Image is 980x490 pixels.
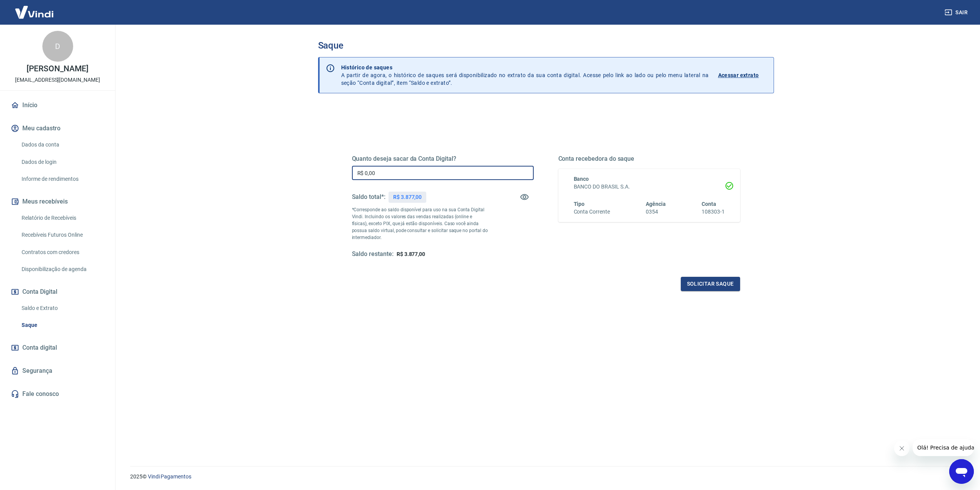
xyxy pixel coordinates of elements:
[18,171,106,187] a: Informe de rendimentos
[393,193,422,201] p: R$ 3.877,00
[9,386,106,402] a: Fale conosco
[18,227,106,243] a: Recebíveis Futuros Online
[18,154,106,170] a: Dados de login
[943,5,971,20] button: Sair
[574,208,610,216] h6: Conta Corrente
[148,473,191,480] a: Vindi Pagamentos
[9,0,59,24] img: Vindi
[318,40,774,51] h3: Saque
[18,261,106,277] a: Disponibilização de agenda
[681,277,740,291] button: Solicitar saque
[9,97,106,114] a: Início
[18,300,106,316] a: Saldo e Extrato
[9,120,106,137] button: Meu cadastro
[949,459,974,484] iframe: Botão para abrir a janela de mensagens
[18,244,106,260] a: Contratos com credores
[22,342,57,353] span: Conta digital
[352,155,534,163] h5: Quanto deseja sacar da Conta Digital?
[894,441,910,456] iframe: Fechar mensagem
[646,201,666,207] span: Agência
[15,76,100,84] p: [EMAIL_ADDRESS][DOMAIN_NAME]
[9,362,106,379] a: Segurança
[341,64,709,87] p: A partir de agora, o histórico de saques será disponibilizado no extrato da sua conta digital. Ac...
[9,193,106,210] button: Meus recebíveis
[574,183,725,191] h6: BANCO DO BRASIL S.A.
[558,155,740,163] h5: Conta recebedora do saque
[352,206,488,241] p: *Corresponde ao saldo disponível para uso na sua Conta Digital Vindi. Incluindo os valores das ve...
[574,176,589,182] span: Banco
[130,473,962,481] p: 2025 ©
[574,201,585,207] span: Tipo
[352,250,394,258] h5: Saldo restante:
[718,71,759,79] p: Acessar extrato
[352,193,385,201] h5: Saldo total*:
[5,5,65,12] span: Olá! Precisa de ajuda?
[913,439,974,456] iframe: Mensagem da empresa
[397,251,425,257] span: R$ 3.877,00
[702,201,716,207] span: Conta
[718,64,767,87] a: Acessar extrato
[18,137,106,153] a: Dados da conta
[9,339,106,356] a: Conta digital
[646,208,666,216] h6: 0354
[42,31,73,62] div: D
[18,210,106,226] a: Relatório de Recebíveis
[702,208,725,216] h6: 108303-1
[27,65,88,73] p: [PERSON_NAME]
[341,64,709,71] p: Histórico de saques
[18,317,106,333] a: Saque
[9,283,106,300] button: Conta Digital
